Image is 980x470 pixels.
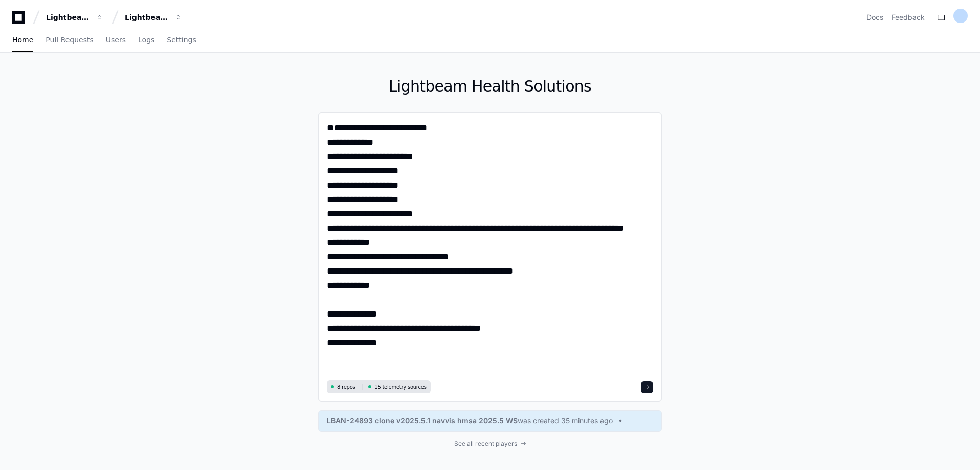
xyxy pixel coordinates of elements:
span: Logs [138,37,154,43]
span: 8 repos [337,383,355,391]
span: 15 telemetry sources [374,383,426,391]
span: See all recent players [454,440,517,448]
div: Lightbeam Health Solutions [125,12,169,23]
a: Settings [167,29,196,52]
span: Settings [167,37,196,43]
a: See all recent players [318,440,662,448]
h1: Lightbeam Health Solutions [318,77,662,96]
button: Feedback [892,12,925,23]
a: LBAN-24893 clone v2025.5.1 navvis hmsa 2025.5 WSwas created 35 minutes ago [327,416,653,426]
a: Logs [138,29,154,52]
button: Lightbeam Health Solutions [121,8,186,27]
span: Pull Requests [46,37,93,43]
a: Users [106,29,126,52]
span: Home [12,37,33,43]
span: was created 35 minutes ago [518,416,613,426]
a: Pull Requests [46,29,93,52]
button: Lightbeam Health [42,8,107,27]
span: Users [106,37,126,43]
a: Home [12,29,33,52]
div: Lightbeam Health [46,12,90,23]
span: LBAN-24893 clone v2025.5.1 navvis hmsa 2025.5 WS [327,416,518,426]
a: Docs [866,12,883,23]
